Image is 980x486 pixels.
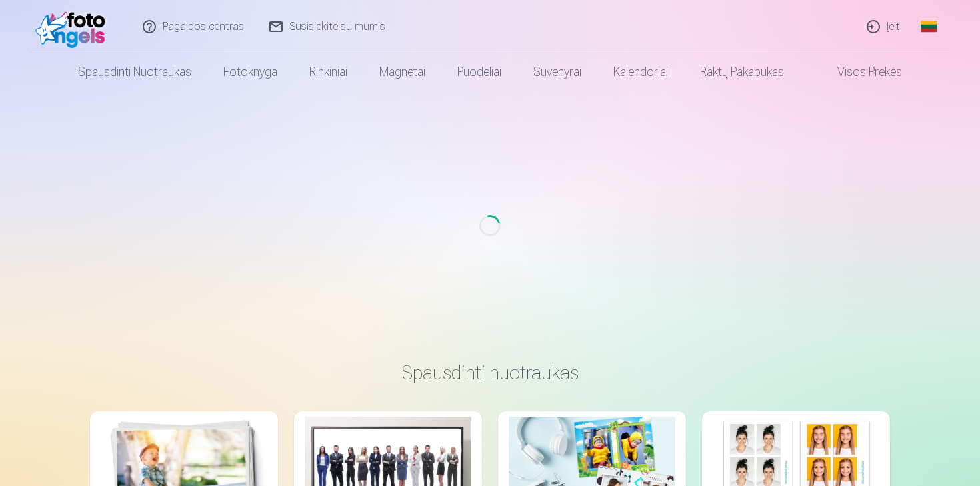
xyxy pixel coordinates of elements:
a: Fotoknyga [207,53,293,91]
a: Rinkiniai [293,53,363,91]
a: Puodeliai [441,53,517,91]
a: Raktų pakabukas [684,53,800,91]
a: Visos prekės [800,53,918,91]
a: Suvenyrai [517,53,597,91]
a: Kalendoriai [597,53,684,91]
a: Spausdinti nuotraukas [62,53,207,91]
img: /fa2 [35,5,112,48]
a: Magnetai [363,53,441,91]
h3: Spausdinti nuotraukas [101,361,879,385]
